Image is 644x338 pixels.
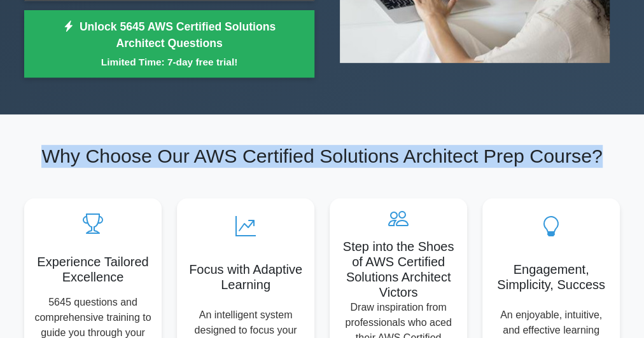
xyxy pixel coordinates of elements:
a: Unlock 5645 AWS Certified Solutions Architect QuestionsLimited Time: 7-day free trial! [24,10,314,78]
h5: Focus with Adaptive Learning [187,262,304,292]
h5: Experience Tailored Excellence [34,254,151,285]
small: Limited Time: 7-day free trial! [40,55,298,69]
h2: Why Choose Our AWS Certified Solutions Architect Prep Course? [24,145,620,168]
h5: Engagement, Simplicity, Success [493,262,610,292]
h5: Step into the Shoes of AWS Certified Solutions Architect Victors [340,239,457,300]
